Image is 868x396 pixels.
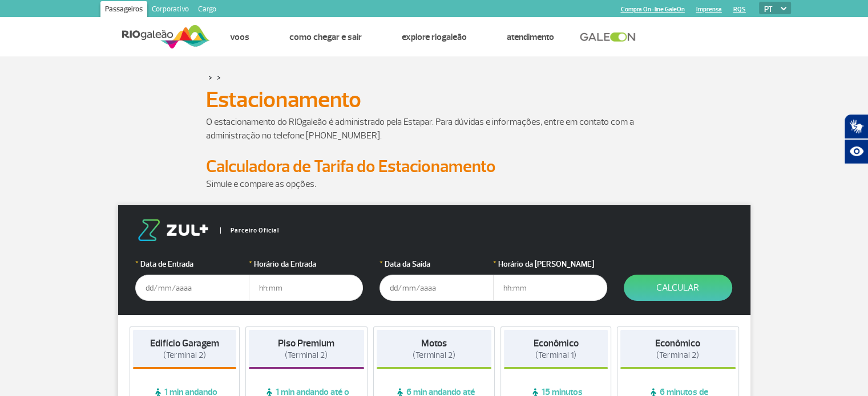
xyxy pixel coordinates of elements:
input: hh:mm [493,275,607,301]
a: Cargo [193,1,221,19]
a: Corporativo [147,1,193,19]
button: Abrir tradutor de língua de sinais. [844,114,868,139]
a: Imprensa [696,6,722,13]
a: Voos [230,31,249,43]
h2: Calculadora de Tarifa do Estacionamento [206,156,663,177]
img: logo-zul.png [135,219,211,241]
div: Plugin de acessibilidade da Hand Talk. [844,114,868,164]
span: (Terminal 2) [656,350,699,361]
a: Compra On-line GaleOn [621,6,685,13]
a: > [217,71,221,84]
label: Horário da Entrada [249,258,363,270]
button: Abrir recursos assistivos. [844,139,868,164]
a: Explore RIOgaleão [402,31,467,43]
span: (Terminal 2) [413,350,455,361]
button: Calcular [624,275,732,301]
a: > [208,71,212,84]
span: Parceiro Oficial [220,227,279,234]
strong: Motos [421,337,447,349]
input: hh:mm [249,275,363,301]
h1: Estacionamento [206,90,663,109]
span: (Terminal 2) [163,350,206,361]
label: Data de Entrada [135,258,249,270]
label: Horário da [PERSON_NAME] [493,258,607,270]
strong: Piso Premium [278,337,334,349]
strong: Edifício Garagem [150,337,219,349]
span: (Terminal 1) [535,350,576,361]
strong: Econômico [655,337,700,349]
span: (Terminal 2) [285,350,328,361]
a: Como chegar e sair [289,31,362,43]
a: Passageiros [100,1,147,19]
input: dd/mm/aaaa [135,275,249,301]
p: Simule e compare as opções. [206,177,663,191]
strong: Econômico [534,337,579,349]
a: Atendimento [507,31,554,43]
p: O estacionamento do RIOgaleão é administrado pela Estapar. Para dúvidas e informações, entre em c... [206,115,663,142]
input: dd/mm/aaaa [380,275,494,301]
a: RQS [733,6,746,13]
label: Data da Saída [380,258,494,270]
